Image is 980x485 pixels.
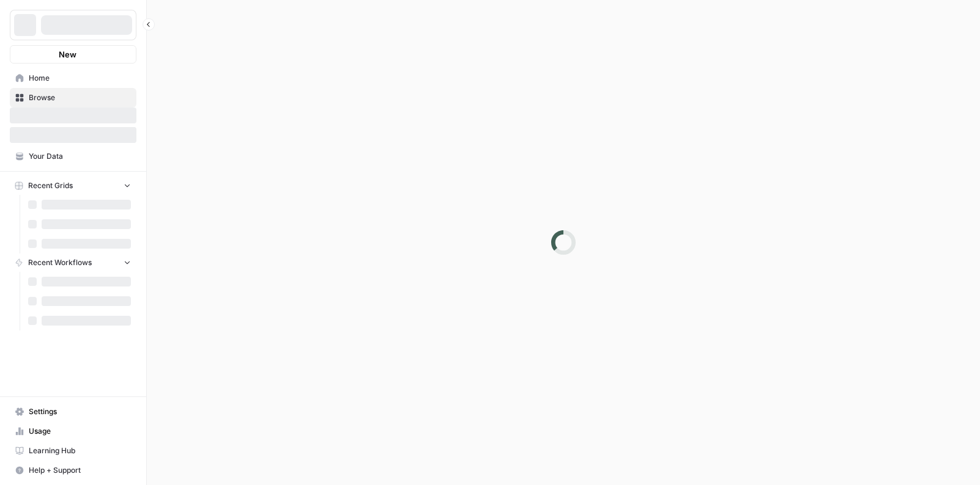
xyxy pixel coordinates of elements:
button: Recent Grids [10,177,136,195]
a: Learning Hub [10,441,136,461]
a: Usage [10,421,136,441]
button: Help + Support [10,461,136,480]
span: New [59,48,76,60]
a: Your Data [10,147,136,166]
span: Help + Support [29,465,131,476]
span: Settings [29,406,131,417]
span: Browse [29,92,131,103]
span: Home [29,73,131,84]
button: Recent Workflows [10,253,136,272]
a: Browse [10,88,136,108]
a: Settings [10,402,136,421]
button: New [10,45,136,64]
a: Home [10,68,136,88]
span: Recent Grids [28,180,73,191]
span: Your Data [29,151,131,162]
span: Usage [29,426,131,437]
span: Learning Hub [29,445,131,456]
span: Recent Workflows [28,257,92,268]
